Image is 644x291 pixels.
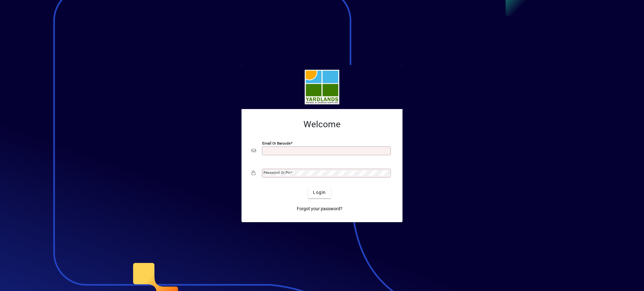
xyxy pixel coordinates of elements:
[264,170,291,175] mat-label: Password or Pin
[308,187,331,198] button: Login
[313,189,326,196] span: Login
[252,119,392,130] h2: Welcome
[297,206,342,212] span: Forgot your password?
[262,141,291,145] mat-label: Email or Barcode
[294,203,345,215] a: Forgot your password?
